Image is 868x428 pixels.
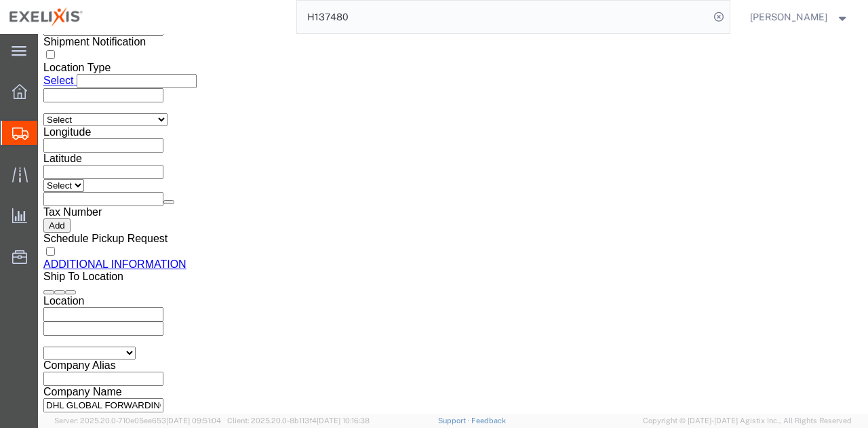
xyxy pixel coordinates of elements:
[471,416,506,425] a: Feedback
[227,416,370,425] span: Client: 2025.20.0-8b113f4
[166,416,221,425] span: [DATE] 09:51:04
[38,34,868,414] iframe: FS Legacy Container
[749,9,850,25] button: [PERSON_NAME]
[750,9,827,24] span: Fred Eisenman
[9,7,83,27] img: logo
[297,1,709,33] input: Search for shipment number, reference number
[54,416,221,425] span: Server: 2025.20.0-710e05ee653
[317,416,370,425] span: [DATE] 10:16:38
[643,415,852,427] span: Copyright © [DATE]-[DATE] Agistix Inc., All Rights Reserved
[438,416,472,425] a: Support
